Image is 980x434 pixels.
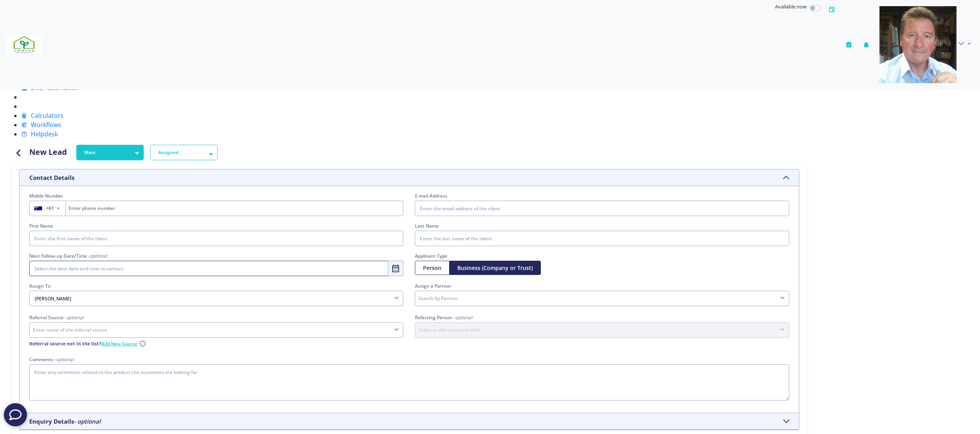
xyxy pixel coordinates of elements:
[415,314,472,321] label: Referring Person
[29,222,403,230] label: First Name
[775,3,807,10] span: Available now
[29,356,74,363] label: Comments -
[29,340,101,347] b: Referral source not in the list?
[31,121,61,129] span: Workflows
[29,282,403,290] legend: Assign To
[56,356,74,363] i: optional
[415,261,450,275] button: Person
[150,145,218,160] button: Assigned
[415,222,789,230] label: Last Name
[452,314,472,321] i: - optional
[29,252,107,260] label: Next Follow-up Date/Time -
[21,84,79,92] a: SMS Automation
[139,340,146,348] i: Note: Use Referral Portal to add a complete referrer profile.
[415,252,789,260] label: Applicant Type
[31,111,64,120] span: Calculators
[31,130,58,138] span: Helpdesk
[415,282,789,290] legend: Assign a Partner
[29,261,403,276] input: Select the best date and time to contact
[33,327,107,333] span: Enter name of the referral source
[418,295,458,302] span: Search by Partner
[90,253,107,259] i: optional
[415,192,789,199] label: E-mail Address
[64,314,84,321] i: - optional
[449,261,541,275] button: Business (Company or Trust)
[101,340,138,347] a: Add New Source
[21,111,64,120] a: Calculators
[33,295,388,303] span: [PERSON_NAME]
[29,146,67,158] h4: New Lead
[21,130,58,138] a: Helpdesk
[29,192,403,199] label: Mobile Number
[29,231,403,246] input: Enter the first name of the client
[46,204,54,212] span: +61
[29,174,74,181] h5: Contact Details
[415,201,789,216] input: Enter the email address of the client
[29,314,84,321] label: Referral Source
[415,231,789,246] input: Enter the last name of the client
[74,417,101,425] i: - optional
[56,206,63,210] span: ▼
[21,121,61,129] a: Workflows
[6,35,42,54] img: 7ef6f553-fa6a-4c30-bc82-24974be04ac6-637908507574932421.png
[76,145,144,160] button: Main
[879,6,957,83] img: 05ee49a5-7a20-4666-9e8c-f1b57a6951a1-637908577730117354.png
[29,418,101,425] h5: Enquiry Details
[66,201,403,216] input: Enter phone number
